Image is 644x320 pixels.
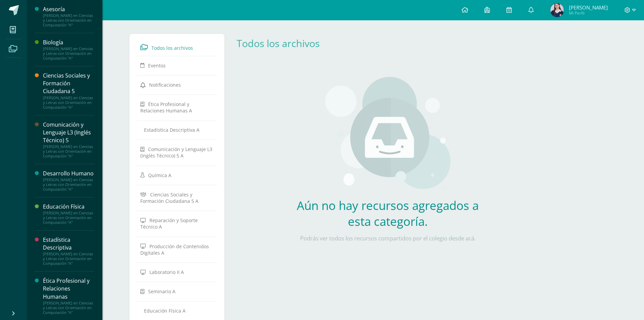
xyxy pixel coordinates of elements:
a: Laboratorio II A [140,266,214,278]
span: Notificaciones [149,82,181,88]
a: Ética Profesional y Relaciones Humanas[PERSON_NAME] en Ciencias y Letras con Orientación en Compu... [43,277,94,315]
img: stages.png [325,77,450,192]
a: Seminario A [140,285,214,297]
a: Biología[PERSON_NAME] en Ciencias y Letras con Orientación en Computación "A" [43,39,94,61]
span: Todos los archivos [151,45,193,51]
div: Estadística Descriptiva [43,236,94,252]
a: Estadística Descriptiva[PERSON_NAME] en Ciencias y Letras con Orientación en Computación "A" [43,236,94,266]
div: [PERSON_NAME] en Ciencias y Letras con Orientación en Computación "A" [43,177,94,192]
div: [PERSON_NAME] en Ciencias y Letras con Orientación en Computación "A" [43,301,94,315]
a: Comunicación y Lenguaje L3 (Inglés Técnico) 5[PERSON_NAME] en Ciencias y Letras con Orientación e... [43,121,94,158]
div: Ética Profesional y Relaciones Humanas [43,277,94,300]
span: Mi Perfil [569,10,608,16]
div: [PERSON_NAME] en Ciencias y Letras con Orientación en Computación "A" [43,144,94,158]
span: Ética Profesional y Relaciones Humanas A [140,101,192,114]
a: Química A [140,169,214,181]
span: Ciencias Sociales y Formación Ciudadana 5 A [140,191,198,204]
a: Educación Física[PERSON_NAME] en Ciencias y Letras con Orientación en Computación "A" [43,203,94,225]
span: Comunicación y Lenguaje L3 (Inglés Técnico) 5 A [140,146,212,159]
span: Laboratorio II A [149,269,184,275]
a: Todos los archivos [140,41,214,53]
div: Asesoría [43,5,94,13]
div: [PERSON_NAME] en Ciencias y Letras con Orientación en Computación "A" [43,95,94,110]
img: 27e4046a7871a15bcb3f214681b6a6bb.png [550,3,564,17]
span: Seminario A [148,288,175,295]
span: Educación Física A [144,307,186,314]
div: [PERSON_NAME] en Ciencias y Letras con Orientación en Computación "A" [43,46,94,61]
a: Educación Física A [140,305,214,317]
span: Estadística Descriptiva A [144,127,199,133]
a: Comunicación y Lenguaje L3 (Inglés Técnico) 5 A [140,143,214,162]
span: Producción de Contenidos Digitales A [140,243,209,256]
div: Biología [43,39,94,46]
a: Todos los archivos [237,37,320,50]
div: Desarrollo Humano [43,170,94,177]
a: Eventos [140,59,214,71]
a: Asesoría[PERSON_NAME] en Ciencias y Letras con Orientación en Computación "A" [43,5,94,27]
a: Reparación y Soporte Técnico A [140,214,214,233]
div: Ciencias Sociales y Formación Ciudadana 5 [43,72,94,95]
div: Educación Física [43,203,94,211]
span: [PERSON_NAME] [569,4,608,11]
a: Estadística Descriptiva A [140,124,214,136]
h2: Aún no hay recursos agregados a esta categoría. [288,197,487,229]
a: Ciencias Sociales y Formación Ciudadana 5[PERSON_NAME] en Ciencias y Letras con Orientación en Co... [43,72,94,109]
a: Notificaciones [140,79,214,91]
a: Ciencias Sociales y Formación Ciudadana 5 A [140,188,214,207]
span: Química A [148,172,171,178]
div: [PERSON_NAME] en Ciencias y Letras con Orientación en Computación "A" [43,252,94,266]
a: Desarrollo Humano[PERSON_NAME] en Ciencias y Letras con Orientación en Computación "A" [43,170,94,192]
div: Todos los archivos [237,37,330,50]
span: Eventos [148,62,166,69]
a: Producción de Contenidos Digitales A [140,240,214,259]
div: Comunicación y Lenguaje L3 (Inglés Técnico) 5 [43,121,94,144]
div: [PERSON_NAME] en Ciencias y Letras con Orientación en Computación "A" [43,211,94,225]
div: [PERSON_NAME] en Ciencias y Letras con Orientación en Computación "A" [43,13,94,27]
a: Ética Profesional y Relaciones Humanas A [140,98,214,116]
span: Reparación y Soporte Técnico A [140,217,198,230]
p: Podrás ver todos los recursos compartidos por el colegio desde acá. [288,235,487,242]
